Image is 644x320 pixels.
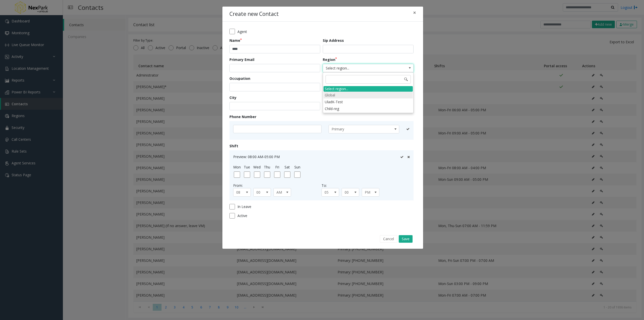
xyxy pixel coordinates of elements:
label: Wed [253,164,261,170]
label: Sat [285,164,290,170]
span: 00 [342,188,355,196]
label: City [229,95,236,100]
label: Sun [294,164,300,170]
label: Tue [244,164,250,170]
span: PM [362,188,376,196]
span: Primary [329,125,385,133]
div: To: [321,183,410,188]
span: 05 [322,188,335,196]
li: Child-reg [324,105,413,112]
h4: Create new Contact [229,10,279,18]
span: AM [274,188,287,196]
span: In Leave [237,204,251,209]
label: Fri [275,164,279,170]
button: Save [399,235,413,243]
button: Close [410,7,420,19]
div: From: [233,183,321,188]
span: 08 [233,188,247,196]
label: Occupation [229,76,250,81]
label: Phone Number [229,114,256,119]
button: Cancel [380,235,397,243]
label: Shift [229,143,238,149]
span: Preview: 08:00 AM-05:00 PM [233,154,280,159]
span: Active [237,213,247,218]
span: 00 [254,188,267,196]
div: Select region... [324,86,413,92]
span: Agent [237,29,247,34]
label: Region [323,57,337,62]
li: Global [324,92,413,98]
label: Thu [264,164,270,170]
li: UladK-Test [324,98,413,105]
label: Sip Address [323,38,344,43]
span: Select region... [323,64,395,72]
label: Mon [233,164,241,170]
label: Primary Email [229,57,254,62]
span: × [413,9,416,16]
label: Name [229,38,242,43]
